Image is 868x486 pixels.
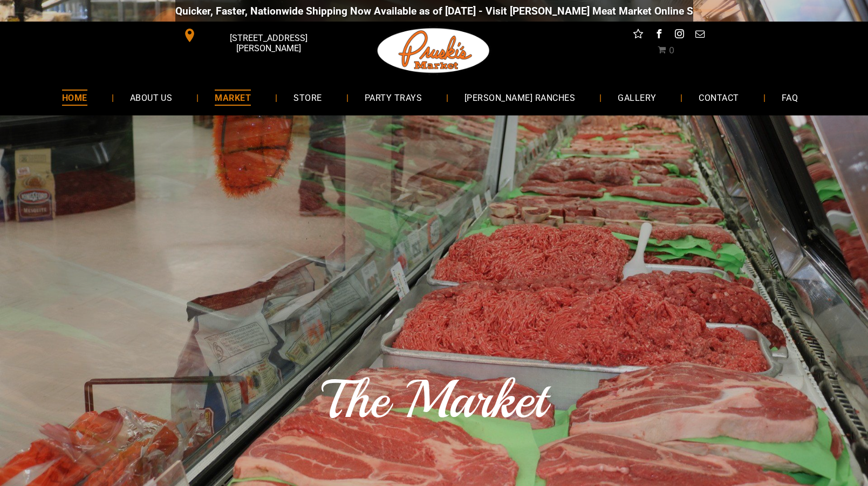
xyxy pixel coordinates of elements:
[175,27,340,44] a: [STREET_ADDRESS][PERSON_NAME]
[602,83,672,112] a: GALLERY
[672,27,686,44] a: instagram
[114,83,189,112] a: ABOUT US
[693,27,707,44] a: email
[652,27,666,44] a: facebook
[669,45,674,56] span: 0
[199,83,267,112] a: MARKET
[62,90,87,105] span: HOME
[46,83,104,112] a: HOME
[277,83,338,112] a: STORE
[448,83,591,112] a: [PERSON_NAME] RANCHES
[631,27,645,44] a: Social network
[766,83,814,112] a: FAQ
[322,366,546,433] span: The Market
[199,28,338,59] span: [STREET_ADDRESS][PERSON_NAME]
[682,83,755,112] a: CONTACT
[348,83,438,112] a: PARTY TRAYS
[375,22,492,80] img: Pruski-s+Market+HQ+Logo2-1920w.png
